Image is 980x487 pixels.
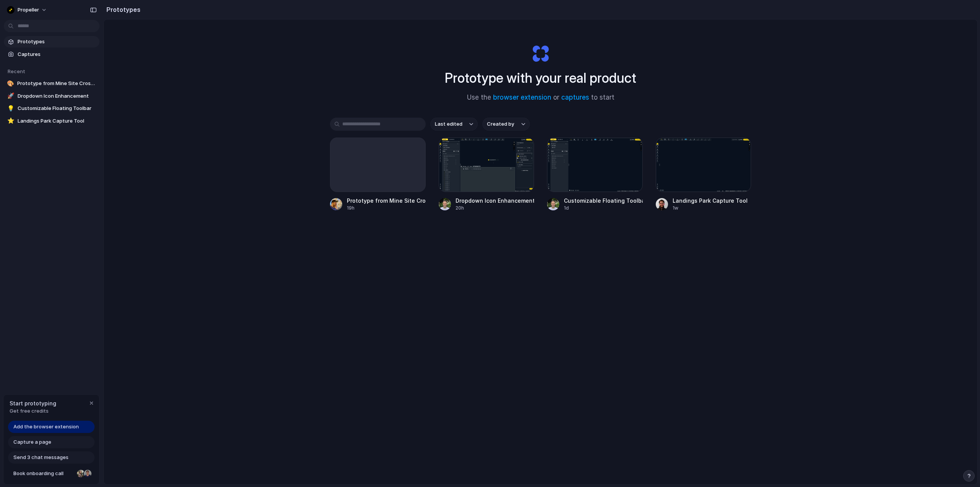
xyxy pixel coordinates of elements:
[564,205,643,212] div: 1d
[4,90,100,102] a: 🚀Dropdown Icon Enhancement
[561,93,589,101] a: captures
[4,103,100,114] a: 💡Customizable Floating Toolbar
[4,115,100,127] a: ⭐Landings Park Capture Tool
[445,68,636,88] h1: Prototype with your real product
[7,105,15,112] div: 💡
[7,80,14,87] div: 🎨
[13,438,51,446] span: Capture a page
[18,51,96,58] span: Captures
[493,93,551,101] a: browser extension
[10,399,56,407] span: Start prototyping
[456,205,534,212] div: 20h
[8,467,95,480] a: Book onboarding call
[76,469,85,478] div: Nicole Kubica
[482,118,530,131] button: Created by
[83,469,92,478] div: Christian Iacullo
[17,80,96,87] span: Prototype from Mine Site Cross-Section
[4,36,100,48] a: Prototypes
[13,454,69,461] span: Send 3 chat messages
[8,68,25,74] span: Recent
[547,138,643,212] a: Customizable Floating ToolbarCustomizable Floating Toolbar1d
[439,138,534,212] a: Dropdown Icon EnhancementDropdown Icon Enhancement20h
[18,92,96,100] span: Dropdown Icon Enhancement
[18,6,39,14] span: Propeller
[430,118,478,131] button: Last edited
[347,205,426,212] div: 19h
[4,78,100,89] a: 🎨Prototype from Mine Site Cross-Section
[467,93,614,103] span: Use the or to start
[4,4,51,16] button: Propeller
[487,120,514,128] span: Created by
[13,423,79,431] span: Add the browser extension
[7,92,15,100] div: 🚀
[456,197,534,205] div: Dropdown Icon Enhancement
[7,117,15,125] div: ⭐
[673,197,748,205] div: Landings Park Capture Tool
[564,197,643,205] div: Customizable Floating Toolbar
[18,117,96,125] span: Landings Park Capture Tool
[347,197,426,205] div: Prototype from Mine Site Cross-Section
[18,38,96,46] span: Prototypes
[18,105,96,112] span: Customizable Floating Toolbar
[103,5,140,14] h2: Prototypes
[656,138,751,212] a: Landings Park Capture ToolLandings Park Capture Tool1w
[10,407,56,415] span: Get free credits
[4,49,100,60] a: Captures
[673,205,748,212] div: 1w
[435,120,462,128] span: Last edited
[330,138,426,212] a: Prototype from Mine Site Cross-Section19h
[13,470,74,477] span: Book onboarding call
